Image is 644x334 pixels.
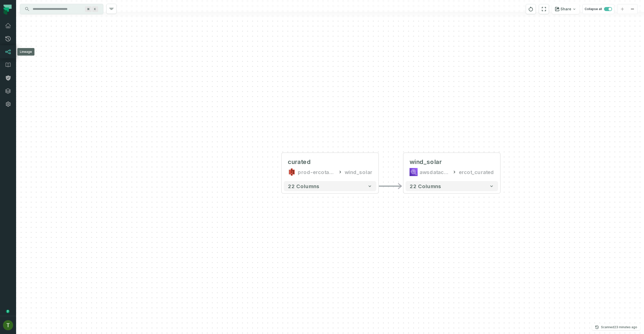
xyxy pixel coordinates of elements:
button: Collapse all [582,4,614,14]
button: Share [552,4,579,14]
div: wind_solar [410,158,442,166]
div: prod-ercotapi-it-bhl-public-curated/ercot [298,168,336,176]
span: Press ⌘ + K to focus the search bar [85,6,92,12]
div: Tooltip anchor [6,309,10,314]
div: awsdatacatalog [420,168,450,176]
div: curated [288,158,311,166]
p: Scanned [601,325,637,330]
span: 22 columns [410,183,441,189]
relative-time: Aug 29, 2025, 6:01 PM GMT+3 [614,325,637,329]
span: Press ⌘ + K to focus the search bar [92,6,98,12]
div: wind_solar [345,168,372,176]
button: zoom out [627,4,637,14]
div: ercot_curated [459,168,494,176]
span: 22 columns [288,183,319,189]
div: Lineage [17,48,34,56]
button: Scanned[DATE] 6:01:34 PM [592,324,640,330]
img: avatar of Tomer Galun [3,320,13,330]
